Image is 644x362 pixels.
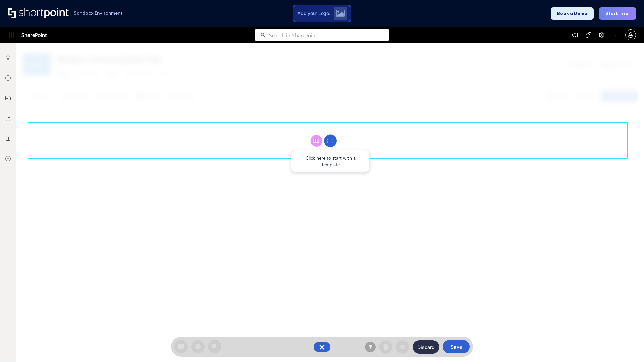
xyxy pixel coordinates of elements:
[413,340,439,354] button: Discard
[21,27,47,43] span: SharePoint
[297,10,330,16] span: Add your Logo:
[269,29,389,41] input: Search in SharePoint
[551,7,594,20] button: Book a Demo
[74,11,123,15] h1: Sandbox Environment
[336,10,345,17] img: Upload logo
[443,340,470,353] button: Save
[599,7,636,20] button: Start Trial
[610,330,644,362] iframe: Chat Widget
